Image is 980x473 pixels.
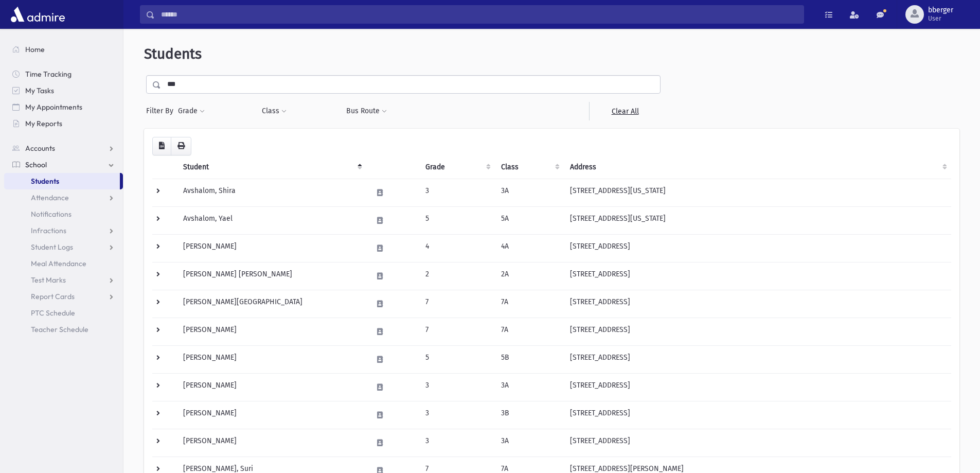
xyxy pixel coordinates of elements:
[4,272,123,288] a: Test Marks
[564,234,951,262] td: [STREET_ADDRESS]
[25,119,62,128] span: My Reports
[152,137,171,155] button: CSV
[25,144,55,153] span: Accounts
[564,155,951,179] th: Address: activate to sort column ascending
[564,373,951,401] td: [STREET_ADDRESS]
[495,345,564,373] td: 5B
[419,373,495,401] td: 3
[419,234,495,262] td: 4
[4,173,120,189] a: Students
[419,155,495,179] th: Grade: activate to sort column ascending
[4,288,123,305] a: Report Cards
[25,86,54,95] span: My Tasks
[31,308,75,318] span: PTC Schedule
[928,14,953,23] span: User
[177,429,366,457] td: [PERSON_NAME]
[171,137,191,155] button: Print
[564,318,951,345] td: [STREET_ADDRESS]
[419,290,495,318] td: 7
[4,115,123,132] a: My Reports
[495,318,564,345] td: 7A
[564,262,951,290] td: [STREET_ADDRESS]
[4,222,123,239] a: Infractions
[146,106,177,116] span: Filter By
[31,325,88,334] span: Teacher Schedule
[4,66,123,82] a: Time Tracking
[928,6,953,14] span: bberger
[495,206,564,234] td: 5A
[4,206,123,222] a: Notifications
[31,177,59,186] span: Students
[8,4,67,25] img: AdmirePro
[589,102,661,120] a: Clear All
[144,45,202,62] span: Students
[31,292,75,301] span: Report Cards
[419,429,495,457] td: 3
[495,290,564,318] td: 7A
[4,305,123,321] a: PTC Schedule
[564,429,951,457] td: [STREET_ADDRESS]
[177,373,366,401] td: [PERSON_NAME]
[419,179,495,206] td: 3
[31,275,66,285] span: Test Marks
[564,179,951,206] td: [STREET_ADDRESS][US_STATE]
[177,179,366,206] td: Avshalom, Shira
[177,345,366,373] td: [PERSON_NAME]
[4,41,123,58] a: Home
[25,160,47,169] span: School
[495,155,564,179] th: Class: activate to sort column ascending
[346,102,387,120] button: Bus Route
[4,140,123,156] a: Accounts
[4,255,123,272] a: Meal Attendance
[177,401,366,429] td: [PERSON_NAME]
[4,239,123,255] a: Student Logs
[4,321,123,338] a: Teacher Schedule
[495,234,564,262] td: 4A
[31,226,66,235] span: Infractions
[31,209,72,219] span: Notifications
[177,102,205,120] button: Grade
[31,259,86,268] span: Meal Attendance
[177,318,366,345] td: [PERSON_NAME]
[177,290,366,318] td: [PERSON_NAME][GEOGRAPHIC_DATA]
[25,102,82,112] span: My Appointments
[419,345,495,373] td: 5
[4,99,123,115] a: My Appointments
[495,262,564,290] td: 2A
[25,69,72,79] span: Time Tracking
[564,401,951,429] td: [STREET_ADDRESS]
[419,318,495,345] td: 7
[495,179,564,206] td: 3A
[155,5,804,24] input: Search
[564,206,951,234] td: [STREET_ADDRESS][US_STATE]
[31,242,73,252] span: Student Logs
[177,155,366,179] th: Student: activate to sort column descending
[25,45,45,54] span: Home
[4,82,123,99] a: My Tasks
[31,193,69,202] span: Attendance
[4,189,123,206] a: Attendance
[419,401,495,429] td: 3
[177,234,366,262] td: [PERSON_NAME]
[4,156,123,173] a: School
[564,345,951,373] td: [STREET_ADDRESS]
[495,401,564,429] td: 3B
[419,206,495,234] td: 5
[564,290,951,318] td: [STREET_ADDRESS]
[419,262,495,290] td: 2
[177,206,366,234] td: Avshalom, Yael
[495,373,564,401] td: 3A
[177,262,366,290] td: [PERSON_NAME] [PERSON_NAME]
[495,429,564,457] td: 3A
[261,102,287,120] button: Class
